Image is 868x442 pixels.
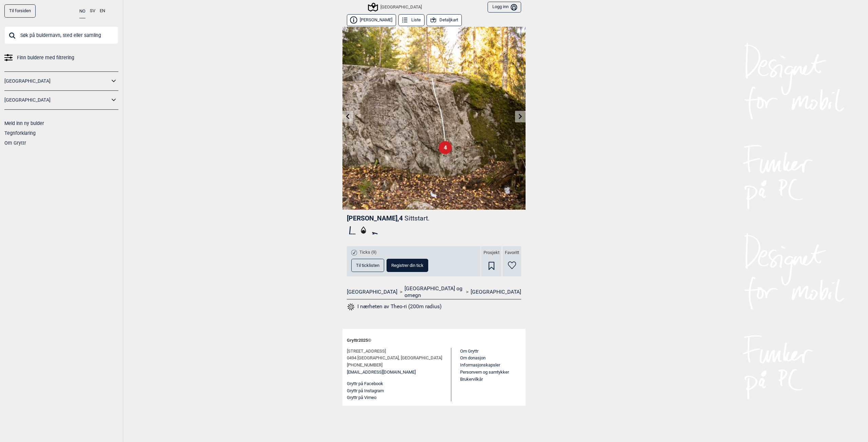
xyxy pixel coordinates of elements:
[347,302,441,311] button: I nærheten av Theo-ri (200m radius)
[347,14,396,26] button: [PERSON_NAME]
[359,250,377,255] span: Ticks (9)
[460,349,478,354] a: Om Gryttr
[460,362,500,367] a: Informasjonskapsler
[4,121,44,126] a: Meld inn ny bulder
[460,370,509,375] a: Personvern og samtykker
[405,285,463,299] a: [GEOGRAPHIC_DATA] og omegn
[4,140,26,146] a: Om Gryttr
[471,289,521,295] a: [GEOGRAPHIC_DATA]
[4,130,36,136] a: Tegnforklaring
[347,387,384,395] button: Gryttr på Instagram
[347,394,376,401] button: Gryttr på Vimeo
[4,26,118,44] input: Søk på buldernavn, sted eller samling
[4,76,110,86] a: [GEOGRAPHIC_DATA]
[90,4,95,18] button: SV
[347,333,521,348] div: Gryttr 2025 ©
[356,263,379,268] span: Til ticklisten
[4,4,36,18] a: Til forsiden
[347,348,386,355] span: [STREET_ADDRESS]
[488,2,521,13] button: Logg inn
[347,355,442,362] span: 0494 [GEOGRAPHIC_DATA], [GEOGRAPHIC_DATA]
[347,214,403,222] span: [PERSON_NAME] , 4
[460,377,483,382] a: Brukervilkår
[100,4,105,18] button: EN
[4,53,118,63] a: Finn buldere med filtrering
[405,214,430,222] p: Sittstart.
[79,4,85,18] button: NO
[347,362,382,369] span: [PHONE_NUMBER]
[347,285,521,299] nav: > >
[4,95,110,105] a: [GEOGRAPHIC_DATA]
[427,14,462,26] button: Detaljkart
[347,369,416,376] a: [EMAIL_ADDRESS][DOMAIN_NAME]
[17,53,74,63] span: Finn buldere med filtrering
[460,355,486,360] a: Om donasjon
[398,14,425,26] button: Liste
[351,259,384,272] button: Til ticklisten
[387,259,428,272] button: Registrer din tick
[347,289,397,295] a: [GEOGRAPHIC_DATA]
[347,380,383,387] button: Gryttr på Facebook
[342,27,526,210] img: Theo ri 210514
[505,250,519,256] span: Favoritt
[391,263,423,268] span: Registrer din tick
[369,3,422,11] div: [GEOGRAPHIC_DATA]
[481,246,501,276] div: Prosjekt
